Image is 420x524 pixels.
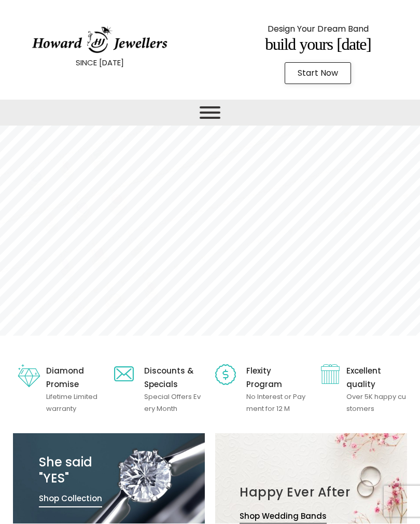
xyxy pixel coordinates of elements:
span: Discounts & Specials [144,365,193,390]
p: SINCE [DATE] [26,56,173,70]
p: Special Offers Every Month [144,391,205,415]
span: Build Yours [DATE] [265,35,371,53]
a: Diamond Promise [46,365,84,390]
p: Lifetime Limited warranty [46,391,104,415]
button: Toggle Menu [200,106,220,119]
a: Start Now [285,62,351,84]
img: HowardJewellersLogo-04 [31,26,168,53]
p: Over 5K happy customers [346,391,407,415]
a: Happy Ever After [240,484,350,501]
p: No Interest or Payment for 12 M [246,391,306,415]
a: She said"YES" [39,453,92,487]
span: Excellent quality [346,365,381,390]
a: Flexity Program [246,365,282,390]
p: Design Your Dream Band [244,21,391,37]
a: Shop Collection [39,491,102,507]
span: Start Now [298,69,338,77]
